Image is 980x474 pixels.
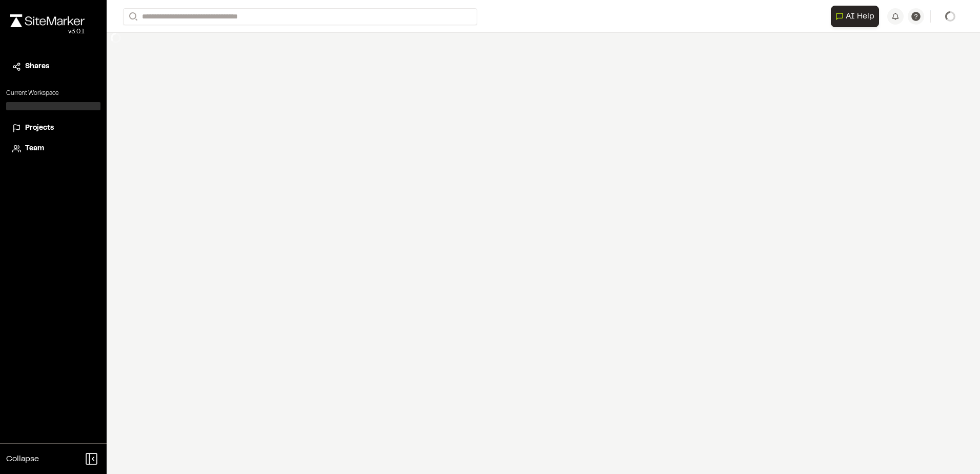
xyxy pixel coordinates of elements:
[12,61,94,72] a: Shares
[25,123,54,134] span: Projects
[831,6,879,27] button: Open AI Assistant
[12,143,94,154] a: Team
[10,27,85,36] div: Oh geez...please don't...
[831,6,883,27] div: Open AI Assistant
[846,10,874,23] span: AI Help
[25,143,44,154] span: Team
[10,14,85,27] img: rebrand.png
[123,8,141,25] button: Search
[25,61,49,72] span: Shares
[6,453,39,465] span: Collapse
[12,123,94,134] a: Projects
[6,89,100,98] p: Current Workspace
